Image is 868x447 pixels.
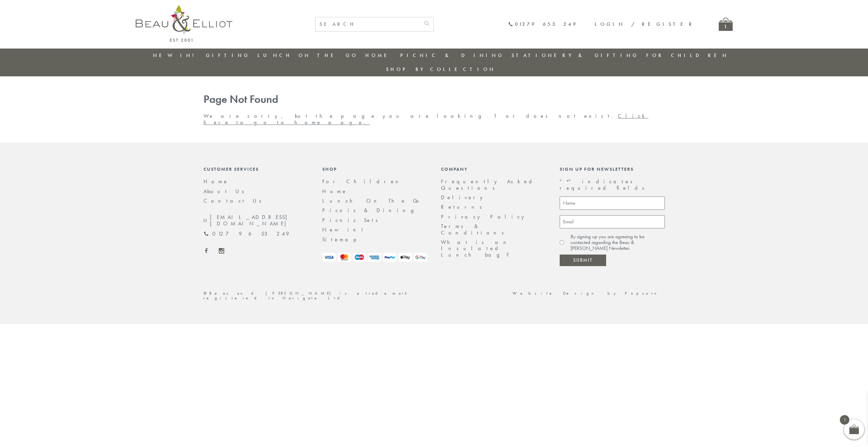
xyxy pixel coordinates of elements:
a: Contact Us [204,197,266,204]
a: Delivery [441,194,486,201]
a: Lunch On The Go [257,52,358,59]
a: Picnic & Dining [322,207,421,214]
a: Home [204,178,229,185]
a: Frequently Asked Questions [441,178,536,191]
a: Click here to go to home page. [204,112,649,126]
a: Picnic Sets [322,217,382,224]
a: New in! [153,52,198,59]
a: Stationery & Gifting [512,52,639,59]
label: By signing up you are agreeing to be contacted regarding the Beau & [PERSON_NAME] Newsletter. [571,234,665,252]
p: " " indicates required fields [560,179,665,191]
img: logo [136,5,232,42]
a: Login / Register [595,21,695,27]
a: 01279 653 249 [204,231,289,237]
a: Website Design by Popcorn [513,291,665,296]
div: Customer Services [204,166,309,172]
a: Home [322,188,347,195]
a: New in! [322,226,368,233]
a: Gifting [206,52,250,59]
a: Returns [441,203,486,210]
a: Privacy Policy [441,213,528,220]
a: Terms & Conditions [441,223,508,236]
a: Lunch On The Go [322,197,423,204]
a: Sitemap [322,236,366,243]
a: [EMAIL_ADDRESS][DOMAIN_NAME] [204,214,309,227]
a: For Children [322,178,404,185]
a: 01279 653 249 [508,21,578,27]
a: 1 [719,18,733,31]
input: SEARCH [315,17,420,31]
div: ©Beau and [PERSON_NAME] is a trademark registered to Navigate Ltd. [197,291,434,301]
a: Home [365,52,392,59]
div: Company [441,166,546,172]
a: For Children [646,52,729,59]
img: payment-logos.png [322,253,427,262]
a: Shop by collection [386,66,496,73]
a: What is an Insulated Lunch bag? [441,239,515,258]
a: Picnic & Dining [400,52,504,59]
div: Shop [322,166,427,172]
a: About Us [204,188,249,195]
input: Name [560,197,665,210]
span: 1 [840,415,849,425]
input: Submit [560,255,606,266]
div: Sign up for newsletters [560,166,665,172]
h1: Page Not Found [204,93,665,106]
div: We are sorry, but the page you are looking for does not exist. [197,93,672,126]
input: Email [560,215,665,228]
